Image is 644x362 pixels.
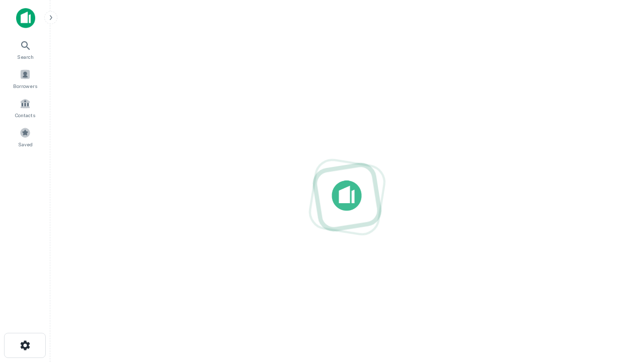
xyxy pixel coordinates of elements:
img: capitalize-icon.png [16,8,35,28]
span: Borrowers [13,82,37,90]
span: Saved [18,140,33,148]
a: Contacts [3,94,47,121]
a: Borrowers [3,65,47,92]
span: Contacts [15,111,35,119]
a: Saved [3,123,47,150]
iframe: Chat Widget [594,282,644,330]
span: Search [17,53,34,61]
a: Search [3,36,47,63]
